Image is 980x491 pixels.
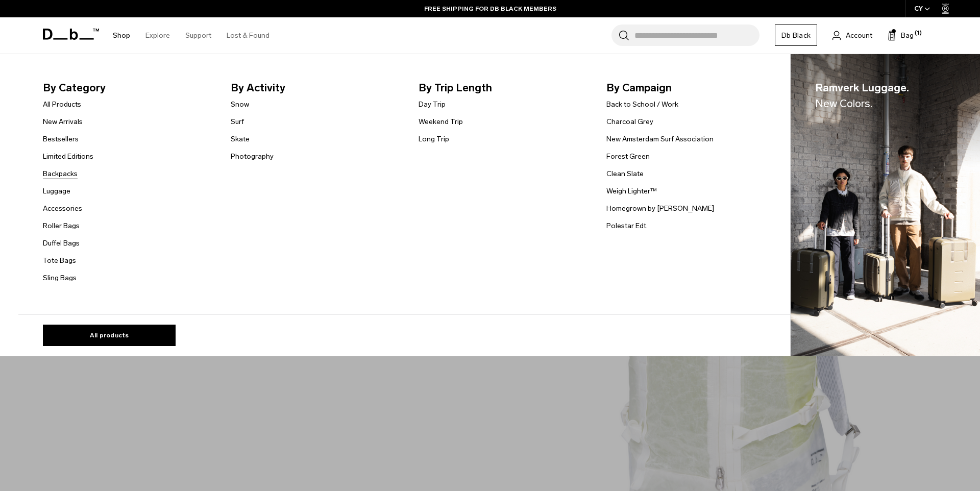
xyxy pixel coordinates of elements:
[606,134,714,144] a: New Amsterdam Surf Association
[888,29,914,41] button: Bag (1)
[915,29,922,38] span: (1)
[43,186,70,197] a: Luggage
[43,273,77,283] a: Sling Bags
[43,255,76,266] a: Tote Bags
[113,17,130,54] a: Shop
[231,134,250,144] a: Skate
[775,24,817,46] a: Db Black
[227,17,269,54] a: Lost & Found
[832,29,872,41] a: Account
[419,99,446,110] a: Day Trip
[606,203,714,214] a: Homegrown by [PERSON_NAME]
[43,99,81,110] a: All Products
[901,30,914,41] span: Bag
[606,151,650,162] a: Forest Green
[231,116,244,127] a: Surf
[43,134,79,144] a: Bestsellers
[43,325,176,346] a: All products
[185,17,211,54] a: Support
[815,97,872,110] span: New Colors.
[145,17,170,54] a: Explore
[606,186,657,197] a: Weigh Lighter™
[606,116,653,127] a: Charcoal Grey
[43,220,80,231] a: Roller Bags
[424,4,556,13] a: FREE SHIPPING FOR DB BLACK MEMBERS
[606,220,648,231] a: Polestar Edt.
[43,168,78,179] a: Backpacks
[43,203,82,214] a: Accessories
[606,99,678,110] a: Back to School / Work
[791,54,980,357] a: Ramverk Luggage.New Colors. Db
[791,54,980,357] img: Db
[846,30,872,41] span: Account
[43,151,93,162] a: Limited Editions
[419,116,463,127] a: Weekend Trip
[606,80,778,96] span: By Campaign
[105,17,277,54] nav: Main Navigation
[606,168,644,179] a: Clean Slate
[419,80,590,96] span: By Trip Length
[231,151,274,162] a: Photography
[815,80,909,112] span: Ramverk Luggage.
[43,80,214,96] span: By Category
[419,134,449,144] a: Long Trip
[231,99,249,110] a: Snow
[43,116,83,127] a: New Arrivals
[231,80,402,96] span: By Activity
[43,238,80,249] a: Duffel Bags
